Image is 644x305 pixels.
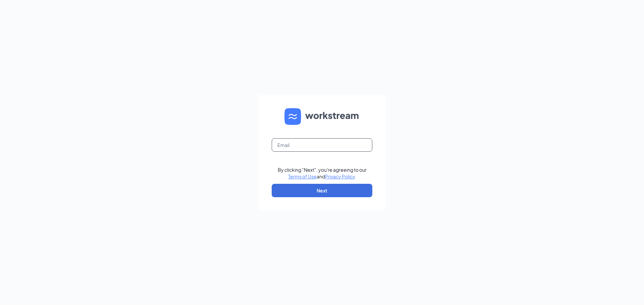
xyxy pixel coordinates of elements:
[272,138,372,152] input: Email
[284,108,360,125] img: WS logo and Workstream text
[278,166,367,180] div: By clicking "Next", you're agreeing to our and .
[272,184,372,197] button: Next
[325,173,355,179] a: Privacy Policy
[288,173,317,179] a: Terms of Use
